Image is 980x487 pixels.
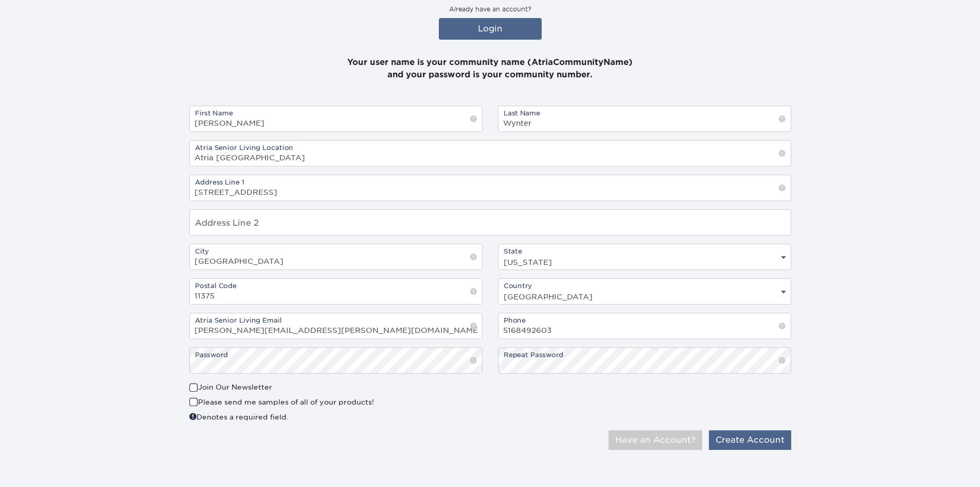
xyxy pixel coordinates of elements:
iframe: reCAPTCHA [635,382,773,417]
div: Denotes a required field. [189,411,483,422]
button: Create Account [709,430,791,450]
p: Already have an account? [189,5,791,14]
a: Login [439,18,542,40]
p: Your user name is your community name (AtriaCommunityName) and your password is your community nu... [189,44,791,81]
button: Have an Account? [609,430,702,450]
label: Join Our Newsletter [189,382,272,392]
label: Please send me samples of all of your products! [189,397,374,407]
